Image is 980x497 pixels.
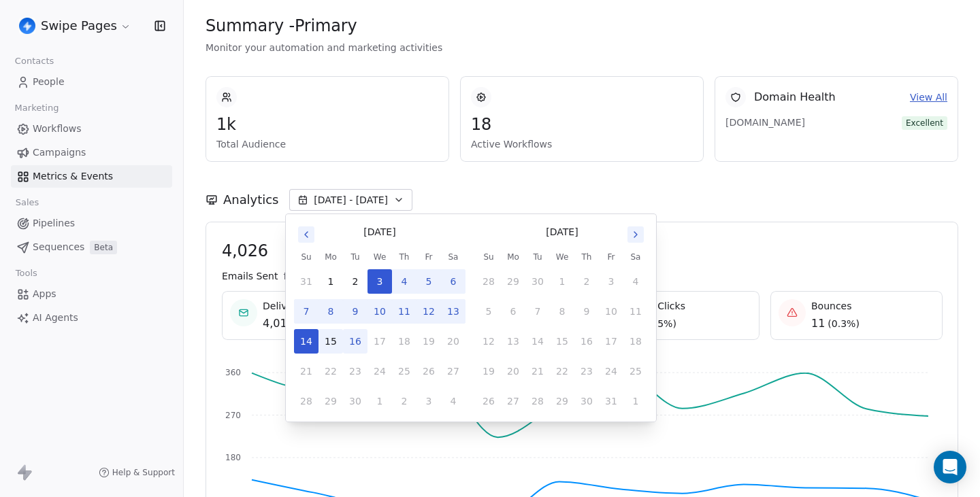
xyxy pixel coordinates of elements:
button: 10 [599,299,623,324]
button: 1 [550,269,574,294]
button: 20 [501,359,525,383]
button: Swipe Pages [16,14,134,37]
button: 2 [392,389,416,413]
th: Sunday [476,250,501,264]
button: 16 [343,329,367,354]
button: 25 [392,359,416,383]
a: Pipelines [11,212,172,235]
th: Monday [318,250,343,264]
button: 11 [623,299,648,324]
span: AI Agents [33,311,78,325]
button: 9 [574,299,599,324]
button: 15 [550,329,574,354]
button: 19 [476,359,501,383]
button: 14 [525,329,550,354]
button: 16 [574,329,599,354]
button: 6 [501,299,525,324]
a: People [11,71,172,93]
th: Friday [599,250,623,264]
span: 4,015 [263,315,294,332]
button: 4 [392,269,416,294]
span: Swipe Pages [41,17,117,35]
button: 31 [294,269,318,294]
span: Tools [10,263,43,284]
button: 4 [623,269,648,294]
button: 24 [599,359,623,383]
span: People [33,75,65,89]
button: 21 [294,359,318,383]
span: Analytics [223,191,278,209]
button: 27 [441,359,465,383]
span: Apps [33,287,56,301]
button: 3 [416,389,441,413]
span: ( 0.3% ) [828,317,860,330]
span: Domain Health [754,89,836,105]
img: user_01J93QE9VH11XXZQZDP4TWZEES.jpg [19,18,35,34]
button: 28 [525,389,550,413]
button: 28 [476,269,501,294]
button: 15 [318,329,343,354]
span: Campaigns [33,145,86,160]
th: Thursday [574,250,599,264]
button: 2 [574,269,599,294]
span: Summary - Primary [206,16,357,36]
button: 5 [416,269,441,294]
button: [DATE] - [DATE] [289,189,412,211]
button: 6 [441,269,465,294]
button: 18 [623,329,648,354]
button: 31 [599,389,623,413]
span: Emails Sent [222,269,278,283]
th: Saturday [623,250,648,264]
button: 1 [367,389,392,413]
a: View All [910,90,947,105]
button: 26 [476,389,501,413]
span: [DOMAIN_NAME] [725,116,821,129]
button: 29 [550,389,574,413]
th: Friday [416,250,441,264]
span: Metrics & Events [33,169,113,184]
button: 9 [343,299,367,324]
button: Go to previous month [297,225,316,244]
div: Open Intercom Messenger [934,451,966,483]
span: Marketing [9,98,65,118]
button: 3 [367,269,392,294]
button: 11 [392,299,416,324]
span: Contacts [9,51,60,71]
span: Delivered [263,299,331,313]
button: 12 [416,299,441,324]
span: Active Workflows [471,137,693,151]
button: 7 [525,299,550,324]
button: 17 [599,329,623,354]
span: [DATE] - [DATE] [314,193,388,207]
button: 8 [318,299,343,324]
span: Beta [90,241,117,254]
a: AI Agents [11,307,172,329]
button: 13 [441,299,465,324]
span: 4,026 [222,241,942,261]
button: 25 [623,359,648,383]
span: from [DATE] to [DATE] (SGT). [283,269,421,283]
button: 8 [550,299,574,324]
th: Wednesday [550,250,574,264]
button: 23 [343,359,367,383]
th: Tuesday [525,250,550,264]
tspan: 180 [225,453,241,462]
button: 14 [294,329,318,354]
button: 12 [476,329,501,354]
button: 30 [574,389,599,413]
th: Thursday [392,250,416,264]
button: 4 [441,389,465,413]
span: Bounces [811,299,860,313]
button: 29 [501,269,525,294]
button: 1 [318,269,343,294]
button: 30 [525,269,550,294]
button: 20 [441,329,465,354]
a: Campaigns [11,141,172,164]
div: [DATE] [363,225,395,239]
a: Apps [11,283,172,305]
span: Pipelines [33,216,75,230]
button: 1 [623,389,648,413]
button: 22 [550,359,574,383]
th: Saturday [441,250,465,264]
a: SequencesBeta [11,236,172,258]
